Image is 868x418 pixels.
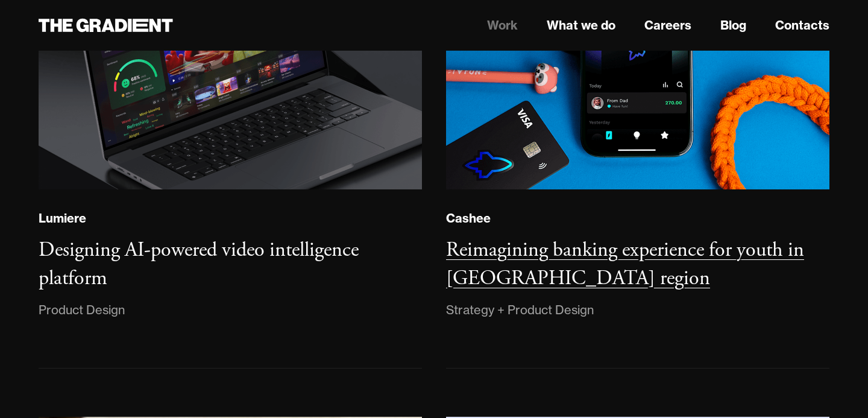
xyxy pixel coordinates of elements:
[39,211,86,226] div: Lumiere
[446,300,594,320] div: Strategy + Product Design
[720,16,746,34] a: Blog
[446,237,804,292] h3: Reimagining banking experience for youth in [GEOGRAPHIC_DATA] region
[39,300,125,320] div: Product Design
[446,211,491,226] div: Cashee
[487,16,518,34] a: Work
[39,237,359,292] h3: Designing AI-powered video intelligence platform
[775,16,829,34] a: Contacts
[547,16,615,34] a: What we do
[644,16,691,34] a: Careers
